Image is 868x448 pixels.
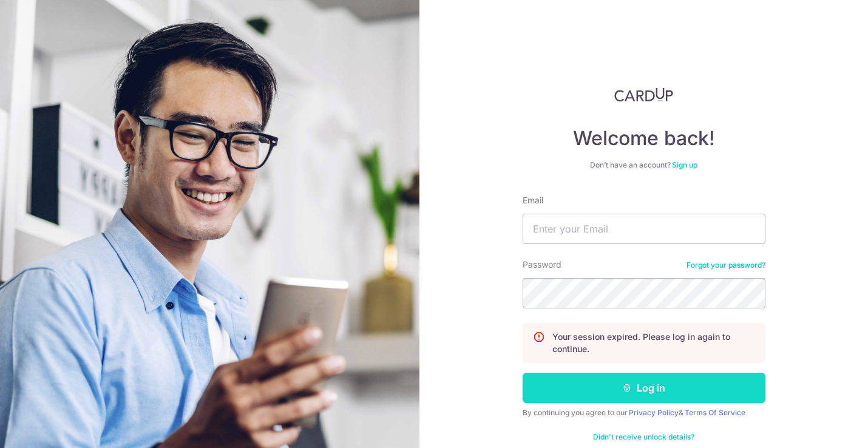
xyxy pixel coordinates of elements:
[523,259,561,271] label: Password
[523,408,765,418] div: By continuing you agree to our &
[687,260,765,270] a: Forgot your password?
[614,87,674,102] img: CardUp Logo
[523,373,765,403] button: Log in
[629,408,679,417] a: Privacy Policy
[672,160,697,169] a: Sign up
[523,160,765,170] div: Don’t have an account?
[523,126,765,151] h4: Welcome back!
[593,432,694,442] a: Didn't receive unlock details?
[523,194,543,206] label: Email
[523,214,765,244] input: Enter your Email
[552,331,755,355] p: Your session expired. Please log in again to continue.
[685,408,745,417] a: Terms Of Service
